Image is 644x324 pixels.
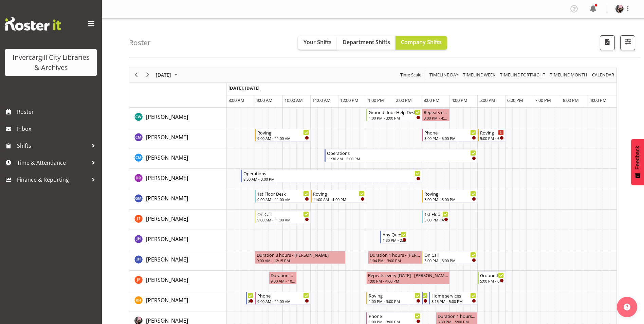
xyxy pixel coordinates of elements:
[153,68,182,82] div: September 16, 2025
[424,211,448,217] div: 1st Floor Desk
[424,292,427,299] div: New book tagging
[462,71,496,79] span: Timeline Week
[369,115,420,121] div: 1:00 PM - 3:00 PM
[146,133,188,141] a: [PERSON_NAME]
[146,276,188,284] span: [PERSON_NAME]
[146,133,188,141] span: [PERSON_NAME]
[480,136,504,141] div: 5:00 PM - 6:00 PM
[422,190,478,203] div: Gabriel McKay Smith"s event - Roving Begin From Tuesday, September 16, 2025 at 3:00:00 PM GMT+12:...
[462,71,497,79] button: Timeline Week
[311,190,366,203] div: Gabriel McKay Smith"s event - Roving Begin From Tuesday, September 16, 2025 at 11:00:00 AM GMT+12...
[424,217,448,222] div: 3:00 PM - 4:00 PM
[479,97,495,103] span: 5:00 PM
[422,292,429,305] div: Kaela Harley"s event - New book tagging Begin From Tuesday, September 16, 2025 at 3:00:00 PM GMT+...
[634,146,641,169] span: Feedback
[129,230,227,250] td: Jill Harpur resource
[257,136,309,141] div: 9:00 AM - 11:00 AM
[255,251,346,264] div: Jillian Hunter"s event - Duration 3 hours - Jillian Hunter Begin From Tuesday, September 16, 2025...
[248,299,253,304] div: 8:40 AM - 9:00 AM
[248,292,253,299] div: Newspapers
[428,71,460,79] button: Timeline Day
[257,190,309,197] div: 1st Floor Desk
[255,292,311,305] div: Kaela Harley"s event - Phone Begin From Tuesday, September 16, 2025 at 9:00:00 AM GMT+12:00 Ends ...
[146,174,188,182] span: [PERSON_NAME]
[369,109,420,115] div: Ground floor Help Desk
[507,97,523,103] span: 6:00 PM
[255,210,311,223] div: Glen Tomlinson"s event - On Call Begin From Tuesday, September 16, 2025 at 9:00:00 AM GMT+12:00 E...
[366,292,422,305] div: Kaela Harley"s event - Roving Begin From Tuesday, September 16, 2025 at 1:00:00 PM GMT+12:00 Ends...
[17,158,88,168] span: Time & Attendance
[257,217,309,222] div: 9:00 AM - 11:00 AM
[155,71,181,79] button: September 2025
[327,149,476,156] div: Operations
[369,292,420,299] div: Roving
[129,128,227,148] td: Chamique Mamolo resource
[429,292,478,305] div: Kaela Harley"s event - Home services Begin From Tuesday, September 16, 2025 at 3:15:00 PM GMT+12:...
[228,85,259,91] span: [DATE], [DATE]
[422,108,450,121] div: Catherine Wilson"s event - Repeats every tuesday - Catherine Wilson Begin From Tuesday, September...
[424,115,448,121] div: 3:00 PM - 4:00 PM
[146,215,188,223] a: [PERSON_NAME]
[5,17,61,31] img: Rosterit website logo
[129,39,151,47] h4: Roster
[631,139,644,185] button: Feedback - Show survey
[499,71,546,79] span: Timeline Fortnight
[478,271,505,284] div: Joanne Forbes"s event - Ground floor Help Desk Begin From Tuesday, September 16, 2025 at 5:00:00 ...
[298,36,337,50] button: Your Shifts
[155,71,172,79] span: [DATE]
[255,129,311,142] div: Chamique Mamolo"s event - Roving Begin From Tuesday, September 16, 2025 at 9:00:00 AM GMT+12:00 E...
[380,231,408,244] div: Jill Harpur"s event - Any Questions Begin From Tuesday, September 16, 2025 at 1:30:00 PM GMT+12:0...
[401,38,442,46] span: Company Shifts
[246,292,255,305] div: Kaela Harley"s event - Newspapers Begin From Tuesday, September 16, 2025 at 8:40:00 AM GMT+12:00 ...
[369,299,420,304] div: 1:00 PM - 3:00 PM
[422,251,478,264] div: Jillian Hunter"s event - On Call Begin From Tuesday, September 16, 2025 at 3:00:00 PM GMT+12:00 E...
[257,292,309,299] div: Phone
[146,195,188,202] span: [PERSON_NAME]
[480,129,504,136] div: Roving
[255,190,311,203] div: Gabriel McKay Smith"s event - 1st Floor Desk Begin From Tuesday, September 16, 2025 at 9:00:00 AM...
[591,71,615,79] button: Month
[424,109,448,115] div: Repeats every [DATE] - [PERSON_NAME]
[243,170,420,177] div: Operations
[368,251,422,264] div: Jillian Hunter"s event - Duration 1 hours - Jillian Hunter Begin From Tuesday, September 16, 2025...
[130,68,142,82] div: previous period
[129,291,227,311] td: Kaela Harley resource
[228,97,244,103] span: 8:00 AM
[146,255,188,264] a: [PERSON_NAME]
[396,97,412,103] span: 2:00 PM
[366,108,422,121] div: Catherine Wilson"s event - Ground floor Help Desk Begin From Tuesday, September 16, 2025 at 1:00:...
[535,97,551,103] span: 7:00 PM
[257,211,309,217] div: On Call
[12,52,90,73] div: Invercargill City Libraries & Archives
[313,190,365,197] div: Roving
[313,197,365,202] div: 11:00 AM - 1:00 PM
[325,149,478,162] div: Cindy Mulrooney"s event - Operations Begin From Tuesday, September 16, 2025 at 11:30:00 AM GMT+12...
[591,97,607,103] span: 9:00 PM
[17,124,98,134] span: Inbox
[424,190,476,197] div: Roving
[424,197,476,202] div: 3:00 PM - 5:00 PM
[132,71,141,79] button: Previous
[146,194,188,202] a: [PERSON_NAME]
[429,71,459,79] span: Timeline Day
[400,71,422,79] span: Time Scale
[257,299,309,304] div: 9:00 AM - 11:00 AM
[17,141,88,151] span: Shifts
[422,129,478,142] div: Chamique Mamolo"s event - Phone Begin From Tuesday, September 16, 2025 at 3:00:00 PM GMT+12:00 En...
[563,97,579,103] span: 8:00 PM
[142,68,153,82] div: next period
[271,272,295,278] div: Duration 1 hours - [PERSON_NAME]
[17,107,98,117] span: Roster
[146,215,188,222] span: [PERSON_NAME]
[549,71,589,79] button: Timeline Month
[366,271,450,284] div: Joanne Forbes"s event - Repeats every tuesday - Joanne Forbes Begin From Tuesday, September 16, 2...
[284,97,303,103] span: 10:00 AM
[370,251,420,258] div: Duration 1 hours - [PERSON_NAME]
[340,97,358,103] span: 12:00 PM
[129,169,227,189] td: Debra Robinson resource
[368,272,448,278] div: Repeats every [DATE] - [PERSON_NAME]
[257,129,309,136] div: Roving
[591,71,615,79] span: calendar
[143,71,152,79] button: Next
[431,299,476,304] div: 3:15 PM - 5:00 PM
